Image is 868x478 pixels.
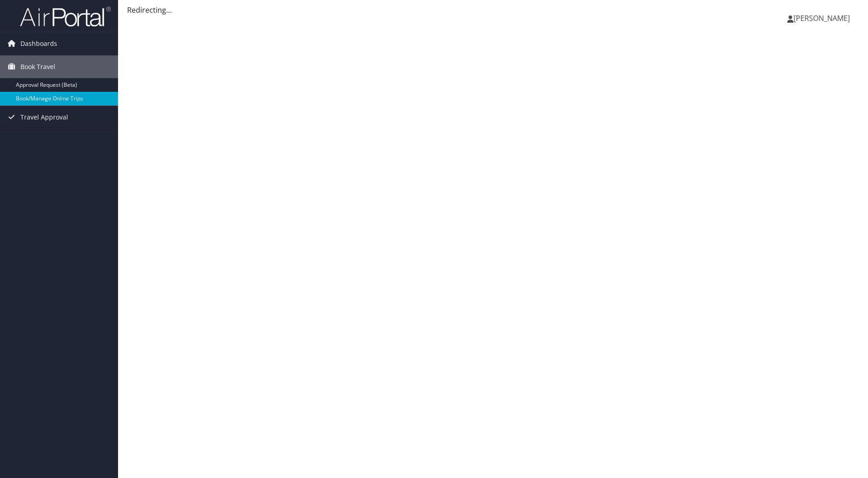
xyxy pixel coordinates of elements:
[20,32,57,55] span: Dashboards
[20,106,68,129] span: Travel Approval
[127,5,859,15] div: Redirecting...
[20,55,55,78] span: Book Travel
[20,6,111,27] img: airportal-logo.png
[787,5,859,32] a: [PERSON_NAME]
[794,13,850,23] span: [PERSON_NAME]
